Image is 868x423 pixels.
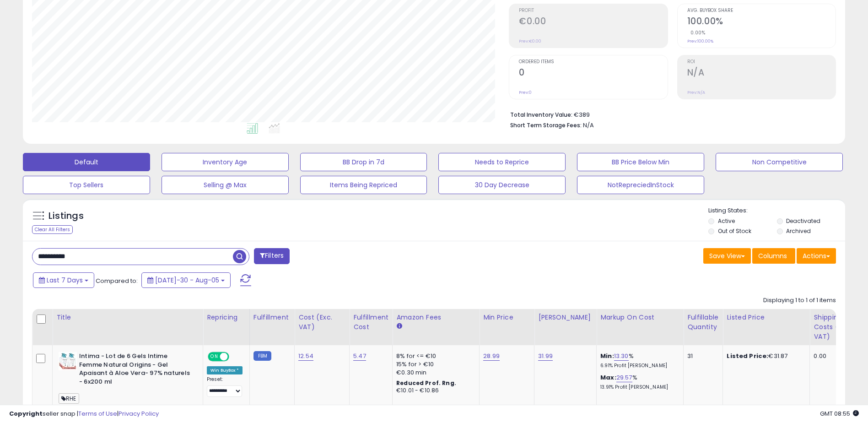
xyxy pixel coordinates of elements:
span: Compared to: [96,277,138,285]
small: FBM [253,351,271,361]
a: Privacy Policy [119,409,159,418]
div: €0.30 min [396,369,472,377]
span: [DATE]-30 - Aug-05 [155,276,219,285]
span: Columns [758,251,787,260]
b: Intima - Lot de 6 Gels Intime Femme Natural Origins - Gel Apaisant à Aloe Vera- 97% naturels - 6x... [79,352,190,388]
small: Amazon Fees. [396,322,402,331]
label: Archived [786,227,811,235]
span: Profit [519,8,667,13]
div: % [600,374,676,390]
p: 6.91% Profit [PERSON_NAME] [600,363,676,369]
b: Total Inventory Value: [510,111,572,119]
div: Amazon Fees [396,313,475,322]
a: Terms of Use [78,409,117,418]
small: 0.00% [687,29,706,36]
b: Min: [600,352,614,360]
span: OFF [228,353,243,361]
div: Preset: [207,376,243,397]
button: Default [23,153,150,171]
button: NotRepreciedInStock [577,176,704,194]
span: 2025-08-13 08:55 GMT [820,409,859,418]
p: 13.91% Profit [PERSON_NAME] [600,384,676,390]
h2: N/A [687,67,836,80]
label: Out of Stock [718,227,751,235]
div: 31 [687,352,716,360]
a: 28.99 [483,352,500,361]
a: 31.99 [538,352,553,361]
div: Win BuyBox * [207,366,243,374]
small: Prev: N/A [687,90,705,95]
h5: Listings [49,210,84,222]
b: Reduced Prof. Rng. [396,379,456,387]
div: Markup on Cost [600,313,679,322]
div: seller snap | | [9,410,159,418]
a: 29.57 [616,373,632,382]
div: Min Price [483,313,530,322]
span: ROI [687,60,836,65]
button: Non Competitive [716,153,843,171]
div: 0.00 [814,352,857,360]
div: Fulfillment Cost [353,313,388,332]
b: Listed Price: [727,352,768,360]
div: Fulfillment [253,313,291,322]
span: ON [209,353,220,361]
div: Repricing [207,313,246,322]
a: 13.30 [614,352,629,361]
button: Inventory Age [162,153,289,171]
small: Prev: 0 [519,90,532,95]
div: Fulfillable Quantity [687,313,719,332]
div: Shipping Costs (Exc. VAT) [814,313,861,342]
button: Needs to Reprice [438,153,566,171]
th: The percentage added to the cost of goods (COGS) that forms the calculator for Min & Max prices. [597,309,684,345]
div: €31.87 [727,352,803,360]
img: 514fvESsrKL._SL40_.jpg [59,352,77,370]
small: Prev: 100.00% [687,38,713,44]
a: 5.47 [353,352,366,361]
span: N/A [583,121,594,130]
div: Clear All Filters [32,225,73,234]
b: Max: [600,373,616,382]
div: Displaying 1 to 1 of 1 items [763,296,836,305]
button: Last 7 Days [33,272,94,288]
label: Deactivated [786,217,820,225]
li: €389 [510,108,829,119]
div: 8% for <= €10 [396,352,472,360]
button: 30 Day Decrease [438,176,566,194]
span: Ordered Items [519,60,667,65]
b: Short Term Storage Fees: [510,121,582,129]
button: Items Being Repriced [300,176,427,194]
div: 15% for > €10 [396,360,472,369]
button: [DATE]-30 - Aug-05 [141,272,231,288]
label: Active [718,217,735,225]
div: [PERSON_NAME] [538,313,593,322]
button: BB Drop in 7d [300,153,427,171]
div: % [600,352,676,369]
button: BB Price Below Min [577,153,704,171]
button: Save View [703,248,751,264]
small: Prev: €0.00 [519,38,541,44]
a: 12.54 [298,352,313,361]
span: Avg. Buybox Share [687,8,836,13]
p: Listing States: [708,206,845,215]
div: Listed Price [727,313,806,322]
div: Cost (Exc. VAT) [298,313,345,332]
strong: Copyright [9,409,43,418]
button: Actions [797,248,836,264]
button: Columns [752,248,795,264]
h2: 100.00% [687,16,836,28]
h2: 0 [519,67,667,80]
button: Selling @ Max [162,176,289,194]
button: Top Sellers [23,176,150,194]
span: RHE [59,393,79,404]
h2: €0.00 [519,16,667,28]
button: Filters [254,248,290,264]
span: Last 7 Days [47,276,83,285]
div: Title [56,313,199,322]
div: €10.01 - €10.86 [396,387,472,395]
